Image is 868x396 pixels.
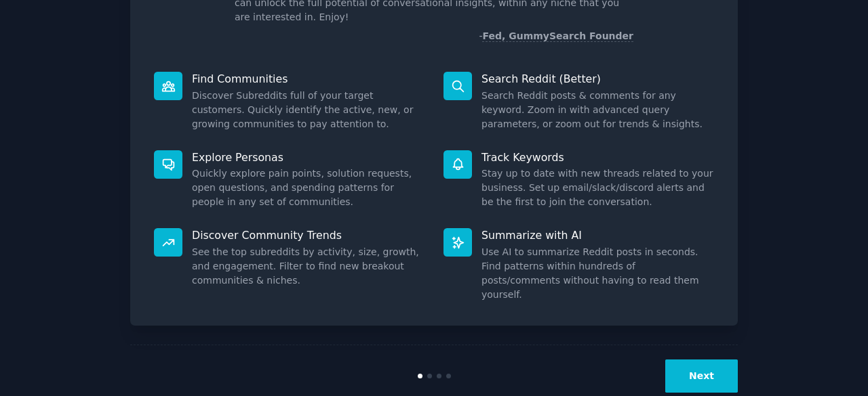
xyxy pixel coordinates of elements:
p: Summarize with AI [481,228,714,242]
dd: See the top subreddits by activity, size, growth, and engagement. Filter to find new breakout com... [192,245,425,288]
p: Track Keywords [481,150,714,164]
button: Next [665,359,738,393]
p: Search Reddit (Better) [481,72,714,86]
div: - [479,29,633,43]
dd: Quickly explore pain points, solution requests, open questions, and spending patterns for people ... [192,167,425,209]
dd: Use AI to summarize Reddit posts in seconds. Find patterns within hundreds of posts/comments with... [481,245,714,302]
p: Explore Personas [192,150,425,164]
p: Find Communities [192,72,425,86]
dd: Stay up to date with new threads related to your business. Set up email/slack/discord alerts and ... [481,167,714,209]
dd: Discover Subreddits full of your target customers. Quickly identify the active, new, or growing c... [192,89,425,131]
dd: Search Reddit posts & comments for any keyword. Zoom in with advanced query parameters, or zoom o... [481,89,714,131]
a: Fed, GummySearch Founder [482,30,633,42]
p: Discover Community Trends [192,228,425,242]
